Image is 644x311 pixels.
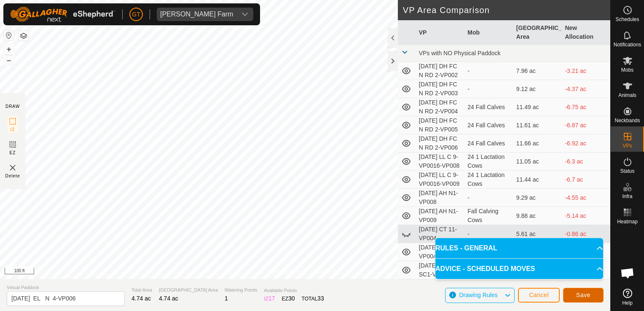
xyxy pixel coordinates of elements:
[467,171,510,188] div: 24 1 Lactation Cows
[467,121,510,130] div: 24 Fall Calves
[435,259,603,279] p-accordion-header: ADVICE - SCHEDULED MOVES
[561,20,610,45] th: New Allocation
[563,288,604,303] button: Save
[615,17,639,22] span: Schedules
[10,150,16,156] span: EZ
[8,163,18,173] img: VP
[620,169,634,174] span: Status
[225,295,228,302] span: 1
[419,50,501,56] span: VPs with NO Physical Paddock
[513,116,562,134] td: 11.61 ac
[4,30,14,40] button: Reset Map
[317,295,324,302] span: 33
[416,171,464,189] td: [DATE] LL C 9-VP0016-VP009
[518,288,560,303] button: Cancel
[416,225,464,243] td: [DATE] CT 11-VP004
[467,103,510,112] div: 24 Fall Calves
[467,153,510,170] div: 24 1 Lactation Cows
[467,85,510,94] div: -
[576,292,590,298] span: Save
[513,134,562,153] td: 11.66 ac
[7,284,125,291] span: Virtual Paddock
[435,238,603,258] p-accordion-header: RULES - GENERAL
[416,261,464,279] td: [DATE] GT SC1-VP007
[435,243,497,253] span: RULES - GENERAL
[464,20,513,45] th: Mob
[561,225,610,243] td: -0.86 ac
[561,171,610,189] td: -6.7 ac
[4,44,14,54] button: +
[5,103,20,110] div: DRAW
[160,11,233,18] div: [PERSON_NAME] Farm
[416,279,464,298] td: [DATE] GT SC1-VP008
[264,287,324,294] span: Available Points
[529,292,549,298] span: Cancel
[615,260,640,286] div: Open chat
[272,268,303,276] a: Privacy Policy
[513,62,562,80] td: 7.96 ac
[302,294,324,303] div: TOTAL
[617,219,638,224] span: Heatmap
[416,134,464,153] td: [DATE] DH FC N RD 2-VP006
[4,55,14,65] button: –
[561,189,610,207] td: -4.55 ac
[288,295,295,302] span: 30
[513,20,562,45] th: [GEOGRAPHIC_DATA] Area
[236,8,253,21] div: dropdown trigger
[614,118,640,123] span: Neckbands
[416,207,464,225] td: [DATE] AH N1-VP009
[132,10,140,19] span: GT
[5,173,20,179] span: Delete
[621,67,633,72] span: Mobs
[611,285,644,309] a: Help
[159,287,218,294] span: [GEOGRAPHIC_DATA] Area
[513,225,562,243] td: 5.61 ac
[268,295,275,302] span: 17
[416,20,464,45] th: VP
[561,116,610,134] td: -6.87 ac
[513,80,562,98] td: 9.12 ac
[416,116,464,134] td: [DATE] DH FC N RD 2-VP005
[622,194,632,199] span: Infra
[561,134,610,153] td: -6.92 ac
[157,8,236,21] span: Thoren Farm
[264,294,275,303] div: IZ
[159,295,178,302] span: 4.74 ac
[467,67,510,75] div: -
[467,193,510,202] div: -
[314,268,338,276] a: Contact Us
[614,42,641,47] span: Notifications
[513,207,562,225] td: 9.88 ac
[561,80,610,98] td: -4.37 ac
[131,287,152,294] span: Total Area
[561,98,610,116] td: -6.75 ac
[416,98,464,116] td: [DATE] DH FC N RD 2-VP004
[467,207,510,225] div: Fall Calving Cows
[10,7,115,22] img: Gallagher Logo
[561,62,610,80] td: -3.21 ac
[19,31,29,41] button: Map Layers
[618,93,636,98] span: Animals
[416,62,464,80] td: [DATE] DH FC N RD 2-VP002
[416,153,464,171] td: [DATE] LL C 9-VP0016-VP008
[131,295,151,302] span: 4.74 ac
[622,300,633,306] span: Help
[467,139,510,148] div: 24 Fall Calves
[435,264,535,274] span: ADVICE - SCHEDULED MOVES
[225,287,257,294] span: Watering Points
[513,171,562,189] td: 11.44 ac
[513,153,562,171] td: 11.05 ac
[282,294,295,303] div: EZ
[467,230,510,239] div: -
[416,80,464,98] td: [DATE] DH FC N RD 2-VP003
[513,189,562,207] td: 9.29 ac
[561,153,610,171] td: -6.3 ac
[513,98,562,116] td: 11.49 ac
[416,243,464,261] td: [DATE] EL N 4-VP004
[623,143,632,148] span: VPs
[459,292,497,298] span: Drawing Rules
[416,189,464,207] td: [DATE] AH N1-VP008
[403,5,610,15] h2: VP Area Comparison
[561,207,610,225] td: -5.14 ac
[11,126,15,133] span: IZ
